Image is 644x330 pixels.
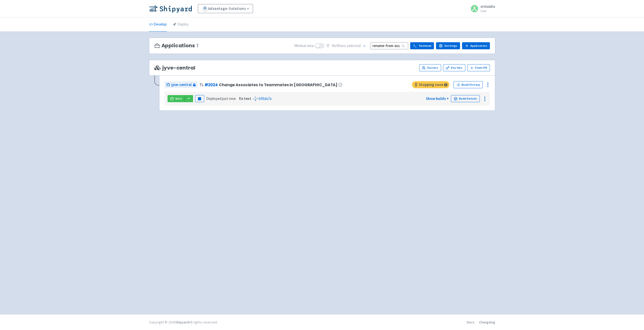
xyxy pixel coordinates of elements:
[467,5,495,13] a: entiolahx User
[154,65,195,71] span: jyve-central
[239,96,251,101] strong: fix test
[204,82,218,87] a: #2024
[419,64,441,71] a: Visitors
[462,42,490,49] a: Application
[149,320,218,325] div: Copyright © 2025 All rights reserved.
[294,43,314,49] span: Minimal view
[481,9,495,13] small: User
[259,96,272,101] a: b93da7a
[149,17,167,32] a: Develop
[196,43,198,49] span: 1
[467,64,490,71] button: From PR
[426,96,449,101] a: Show builds +
[219,83,337,87] span: Change Associates to Teammates in [GEOGRAPHIC_DATA]
[370,42,408,49] input: Search...
[467,320,474,324] a: Docs
[453,81,483,88] a: Build History
[481,4,495,9] span: entiolahx
[410,42,434,49] a: Terminal
[149,5,192,13] img: Shipyard logo
[164,81,198,88] a: jyve-central
[173,17,189,32] a: Deploy
[198,4,253,13] a: Advantage-Solutions
[175,97,182,101] span: Visit
[347,43,361,48] span: selected
[443,64,465,71] a: Env Vars
[206,96,236,101] span: Deployed
[332,43,361,49] span: No filter s
[479,320,495,324] a: Changelog
[412,81,449,88] span: Stopping soon
[168,95,185,102] a: Visit
[222,96,236,101] time: just now
[154,43,198,49] h3: Applications
[451,95,480,102] a: Build Details
[195,95,204,102] button: Pause
[175,320,189,324] a: Shipyard
[436,42,460,49] a: Settings
[171,82,192,88] span: jyve-central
